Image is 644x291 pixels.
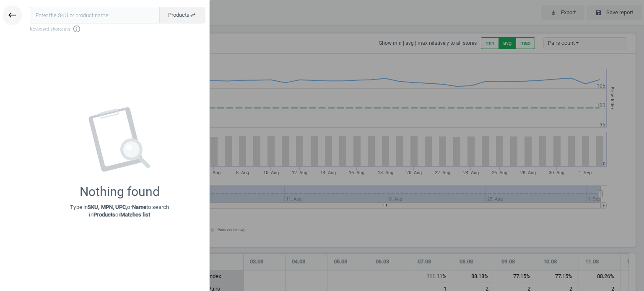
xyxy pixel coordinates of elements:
input: Enter the SKU or product name [30,7,160,23]
i: keyboard_backspace [7,10,17,20]
strong: Name [132,204,146,210]
i: swap_horiz [190,12,196,18]
strong: Products [93,211,116,218]
div: Nothing found [80,184,160,199]
strong: SKU, MPN, UPC, [88,204,127,210]
button: Productsswap_horiz [159,7,205,23]
i: info_outline [73,25,81,33]
p: Type in or to search in or [70,203,169,219]
span: Keyboard shortcuts [30,25,205,33]
span: Products [168,11,196,19]
button: keyboard_backspace [3,5,22,25]
strong: Matches list [120,211,150,218]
